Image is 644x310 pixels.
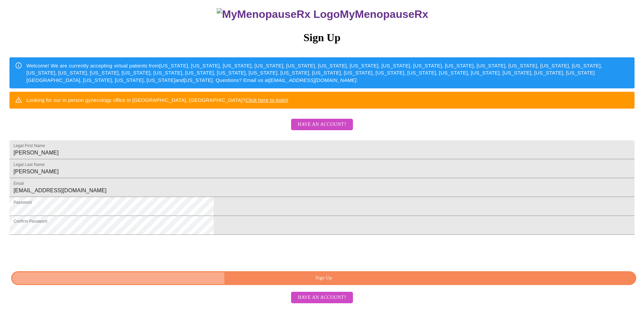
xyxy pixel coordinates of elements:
[291,292,353,304] button: Have an account?
[10,8,635,21] h3: MyMenopauseRx
[245,97,288,103] a: Click here to login!
[26,59,629,86] div: Welcome! We are currently accepting virtual patients from [US_STATE], [US_STATE], [US_STATE], [US...
[298,120,346,129] span: Have an account?
[11,271,636,285] button: Sign Up
[289,294,355,300] a: Have an account?
[217,8,340,21] img: MyMenopauseRx Logo
[298,293,346,302] span: Have an account?
[289,126,355,132] a: Have an account?
[19,274,628,282] span: Sign Up
[26,94,288,106] div: Looking for our in person gynecology office in [GEOGRAPHIC_DATA], [GEOGRAPHIC_DATA]?
[9,31,635,44] h3: Sign Up
[291,119,353,131] button: Have an account?
[9,238,112,264] iframe: reCAPTCHA
[269,77,357,83] em: [EMAIL_ADDRESS][DOMAIN_NAME]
